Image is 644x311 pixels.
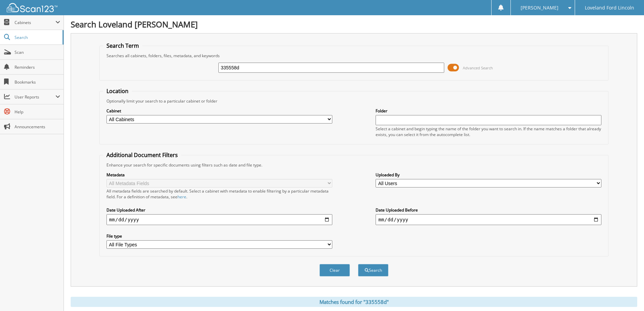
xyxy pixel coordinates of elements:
[319,264,350,276] button: Clear
[376,108,601,114] label: Folder
[177,194,186,200] a: here
[103,42,142,49] legend: Search Term
[106,214,332,225] input: start
[15,94,55,100] span: User Reports
[106,188,332,200] div: All metadata fields are searched by default. Select a cabinet with metadata to enable filtering b...
[103,151,181,159] legend: Additional Document Filters
[106,233,332,239] label: File type
[15,20,55,25] span: Cabinets
[521,6,558,10] span: [PERSON_NAME]
[103,53,605,59] div: Searches all cabinets, folders, files, metadata, and keywords
[15,49,60,55] span: Scan
[15,35,59,40] span: Search
[103,162,605,168] div: Enhance your search for specific documents using filters such as date and file type.
[376,214,601,225] input: end
[585,6,634,10] span: Loveland Ford Lincoln
[7,3,57,12] img: scan123-logo-white.svg
[103,98,605,104] div: Optionally limit your search to a particular cabinet or folder
[106,108,332,114] label: Cabinet
[15,109,60,115] span: Help
[376,207,601,213] label: Date Uploaded Before
[103,87,132,95] legend: Location
[71,297,637,307] div: Matches found for "335558d"
[463,65,493,70] span: Advanced Search
[15,124,60,130] span: Announcements
[15,64,60,70] span: Reminders
[15,79,60,85] span: Bookmarks
[358,264,388,276] button: Search
[610,279,644,311] iframe: Chat Widget
[106,207,332,213] label: Date Uploaded After
[376,172,601,178] label: Uploaded By
[106,172,332,178] label: Metadata
[376,126,601,137] div: Select a cabinet and begin typing the name of the folder you want to search in. If the name match...
[71,19,637,30] h1: Search Loveland [PERSON_NAME]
